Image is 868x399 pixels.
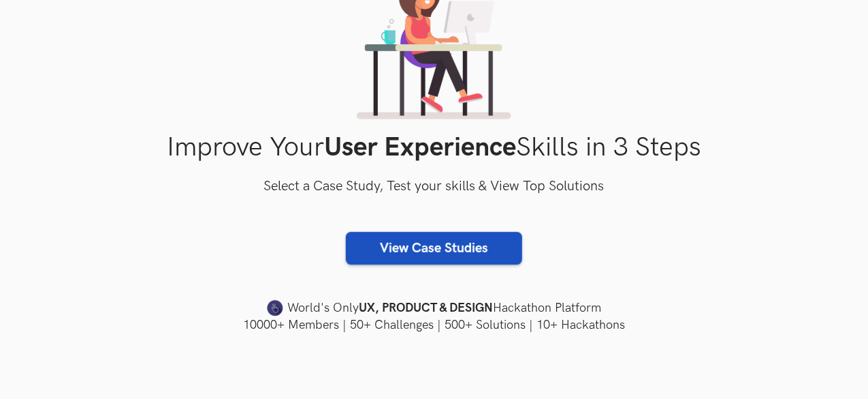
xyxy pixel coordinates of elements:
[346,232,522,265] a: View Case Studies
[324,132,516,164] strong: User Experience
[86,176,783,198] h3: Select a Case Study, Test your skills & View Top Solutions
[359,299,493,318] strong: UX, PRODUCT & DESIGN
[267,299,283,317] img: uxhack-favicon-image.png
[86,299,783,318] h4: World's Only Hackathon Platform
[86,316,783,334] h4: 10000+ Members | 50+ Challenges | 500+ Solutions | 10+ Hackathons
[86,132,783,164] h1: Improve Your Skills in 3 Steps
